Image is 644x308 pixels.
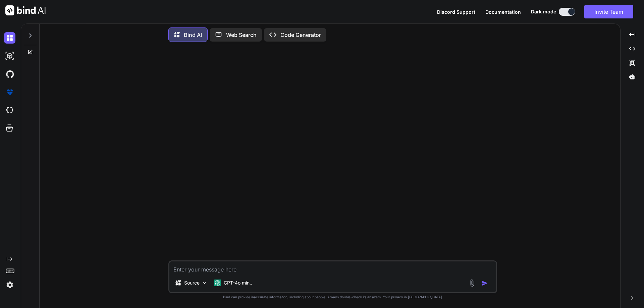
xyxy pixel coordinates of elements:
img: icon [481,280,488,287]
p: Bind can provide inaccurate information, including about people. Always double-check its answers.... [168,295,497,300]
p: GPT-4o min.. [224,280,252,286]
span: Dark mode [531,8,556,15]
img: Bind AI [5,5,46,15]
img: darkAi-studio [4,50,15,62]
button: Discord Support [437,8,475,15]
span: Discord Support [437,9,475,15]
span: Documentation [485,9,521,15]
img: darkChat [4,32,15,44]
p: Bind AI [184,31,202,39]
img: settings [4,279,15,291]
p: Source [184,280,200,286]
img: githubDark [4,68,15,80]
img: attachment [468,279,476,287]
img: Pick Models [202,280,207,286]
p: Code Generator [280,31,321,39]
img: cloudideIcon [4,105,15,116]
img: GPT-4o mini [214,280,221,286]
button: Documentation [485,8,521,15]
button: Invite Team [584,5,633,18]
img: premium [4,86,15,98]
p: Web Search [226,31,257,39]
